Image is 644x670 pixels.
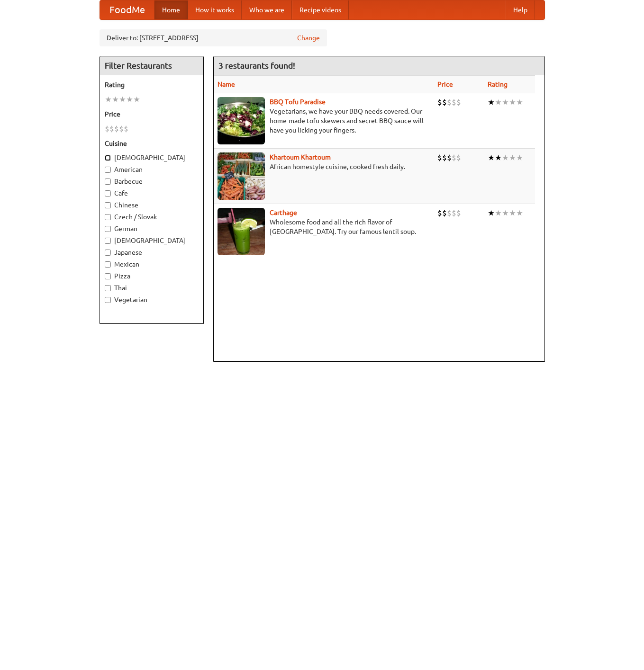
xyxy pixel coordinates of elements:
a: BBQ Tofu Paradise [270,98,326,106]
a: Rating [488,80,508,88]
input: Pizza [105,273,111,279]
li: $ [442,152,447,163]
a: Carthage [270,209,297,216]
li: $ [105,124,109,134]
input: Cafe [105,190,111,197]
label: Vegetarian [105,295,199,304]
input: Mexican [105,261,111,268]
li: $ [114,124,119,134]
a: Price [437,80,453,88]
li: $ [442,208,447,218]
li: ★ [112,94,119,105]
li: ★ [488,152,495,163]
li: $ [124,124,128,134]
input: German [105,226,111,232]
a: Name [218,80,235,88]
h5: Rating [105,80,199,89]
a: How it works [188,0,242,19]
p: Wholesome food and all the rich flavor of [GEOGRAPHIC_DATA]. Try our famous lentil soup. [218,217,430,236]
a: FoodMe [100,0,154,19]
h5: Price [105,109,199,119]
li: ★ [516,152,523,163]
label: Pizza [105,271,199,281]
div: Deliver to: [STREET_ADDRESS] [100,29,327,46]
input: Japanese [105,250,111,256]
li: ★ [509,208,516,218]
a: Help [506,0,535,19]
input: [DEMOGRAPHIC_DATA] [105,238,111,244]
label: Chinese [105,200,199,210]
a: Who we are [242,0,292,19]
li: $ [456,208,461,218]
li: $ [109,124,114,134]
li: $ [452,152,456,163]
li: $ [447,97,452,107]
label: Barbecue [105,177,199,186]
li: $ [442,97,447,107]
input: Thai [105,285,111,291]
label: Thai [105,283,199,293]
input: Chinese [105,202,111,208]
li: $ [447,208,452,218]
li: ★ [105,94,112,105]
li: $ [456,97,461,107]
li: $ [119,124,124,134]
li: $ [437,208,442,218]
li: ★ [133,94,140,105]
a: Home [154,0,188,19]
p: Vegetarians, we have your BBQ needs covered. Our home-made tofu skewers and secret BBQ sauce will... [218,107,430,135]
label: Japanese [105,248,199,257]
li: ★ [495,152,502,163]
li: ★ [509,152,516,163]
li: ★ [502,208,509,218]
li: $ [452,208,456,218]
li: ★ [509,97,516,107]
a: Recipe videos [292,0,349,19]
li: $ [447,152,452,163]
input: Barbecue [105,179,111,185]
input: American [105,167,111,173]
input: [DEMOGRAPHIC_DATA] [105,155,111,161]
li: $ [452,97,456,107]
li: ★ [126,94,133,105]
h4: Filter Restaurants [100,56,203,75]
label: [DEMOGRAPHIC_DATA] [105,236,199,245]
li: $ [437,97,442,107]
img: tofuparadise.jpg [218,97,265,144]
p: African homestyle cuisine, cooked fresh daily. [218,162,430,171]
img: khartoum.jpg [218,152,265,200]
li: ★ [502,152,509,163]
label: Cafe [105,188,199,198]
li: ★ [502,97,509,107]
input: Czech / Slovak [105,214,111,220]
label: German [105,224,199,233]
li: $ [437,152,442,163]
label: [DEMOGRAPHIC_DATA] [105,153,199,162]
li: $ [456,152,461,163]
label: Mexican [105,259,199,269]
h5: Cuisine [105,139,199,148]
li: ★ [488,208,495,218]
input: Vegetarian [105,297,111,303]
li: ★ [495,97,502,107]
a: Change [297,33,320,43]
li: ★ [516,97,523,107]
li: ★ [119,94,126,105]
label: American [105,165,199,174]
li: ★ [495,208,502,218]
li: ★ [516,208,523,218]
label: Czech / Slovak [105,212,199,222]
img: carthage.jpg [218,208,265,255]
ng-pluralize: 3 restaurants found! [218,61,295,70]
li: ★ [488,97,495,107]
a: Khartoum Khartoum [270,153,331,161]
